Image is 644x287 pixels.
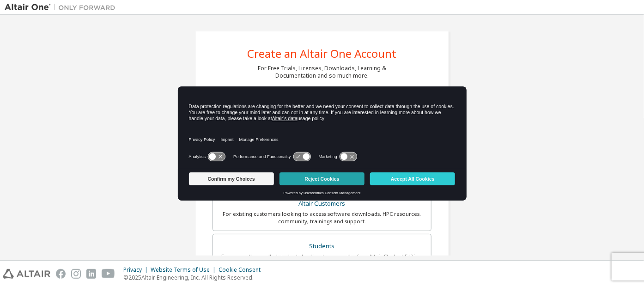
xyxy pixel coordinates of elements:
div: Students [219,240,425,253]
div: Cookie Consent [219,266,266,274]
img: altair_logo.svg [3,269,50,279]
div: Website Terms of Use [151,266,219,274]
p: © 2025 Altair Engineering, Inc. All Rights Reserved. [123,274,266,281]
img: linkedin.svg [86,269,96,279]
img: Altair One [5,3,120,12]
div: Create an Altair One Account [248,48,397,59]
div: For existing customers looking to access software downloads, HPC resources, community, trainings ... [219,210,425,225]
div: For currently enrolled students looking to access the free Altair Student Edition bundle and all ... [219,253,425,268]
div: Privacy [123,266,151,274]
img: instagram.svg [71,269,81,279]
img: youtube.svg [102,269,115,279]
div: For Free Trials, Licenses, Downloads, Learning & Documentation and so much more. [258,65,386,79]
img: facebook.svg [56,269,66,279]
div: Altair Customers [219,197,425,210]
